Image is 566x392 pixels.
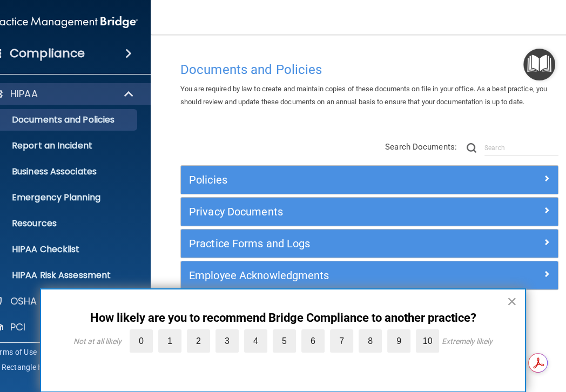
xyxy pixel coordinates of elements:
h5: Privacy Documents [189,206,456,218]
h5: Employee Acknowledgments [189,269,456,281]
div: Not at all likely [73,337,122,346]
iframe: Drift Widget Chat Controller [379,323,553,366]
button: Close [507,293,517,310]
label: 0 [130,329,153,353]
label: 2 [187,329,210,353]
button: Open Resource Center [523,49,555,80]
span: You are required by law to create and maintain copies of these documents on file in your office. ... [180,85,547,106]
h4: Compliance [10,46,85,61]
label: 5 [273,329,296,353]
label: 6 [301,329,325,353]
img: ic-search.3b580494.png [467,143,476,153]
p: How likely are you to recommend Bridge Compliance to another practice? [63,311,503,325]
input: Search [484,140,558,156]
label: 8 [359,329,382,353]
label: 1 [158,329,181,353]
h4: Documents and Policies [180,63,558,77]
h5: Practice Forms and Logs [189,238,456,249]
p: PCI [10,321,25,334]
label: 4 [244,329,267,353]
h5: Policies [189,174,456,186]
label: 7 [330,329,353,353]
label: 3 [215,329,239,353]
span: Search Documents: [385,142,457,152]
p: OSHA [10,295,37,308]
p: HIPAA [10,87,38,100]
